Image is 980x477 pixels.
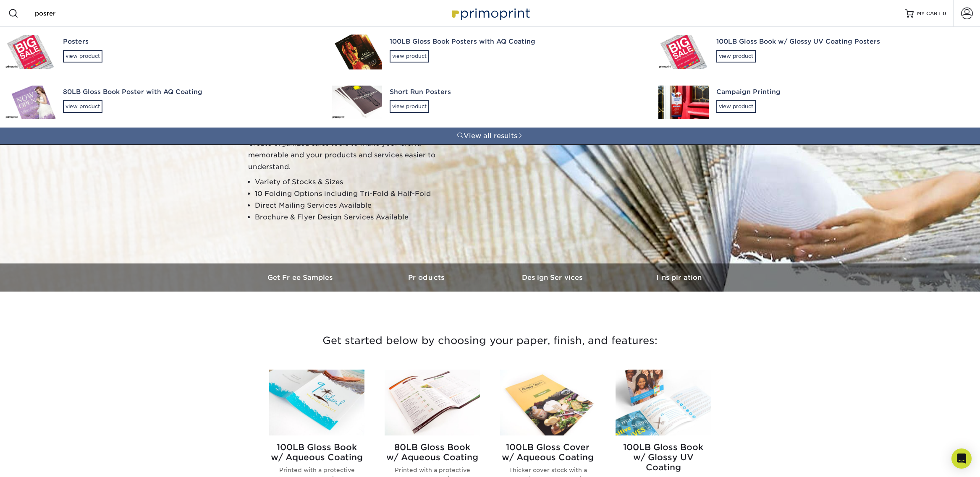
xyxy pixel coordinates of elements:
div: view product [390,50,429,63]
div: view product [716,100,756,113]
div: view product [63,50,102,63]
div: 100LB Gloss Book Posters with AQ Coating [390,37,643,47]
img: 100LB Gloss Cover<br/>w/ Aqueous Coating Brochures & Flyers [500,370,595,435]
a: Short Run Postersview product [327,77,653,128]
h2: 80LB Gloss Book w/ Aqueous Coating [385,442,480,462]
span: 0 [943,10,946,16]
p: Create organized sales tools to make your brand memorable and your products and services easier t... [248,138,458,173]
h3: Products [364,274,490,282]
div: Short Run Posters [390,87,643,97]
a: Products [364,263,490,292]
div: view product [716,50,756,63]
img: 100LB Gloss Book Posters with AQ Coating [332,34,382,69]
li: 10 Folding Options including Tri-Fold & Half-Fold [255,188,458,200]
div: 100LB Gloss Book w/ Glossy UV Coating Posters [716,37,970,47]
a: 100LB Gloss Book w/ Glossy UV Coating Postersview product [653,27,980,77]
span: MY CART [917,10,941,17]
div: view product [63,100,102,113]
div: view product [390,100,429,113]
div: Posters [63,37,317,47]
h2: 100LB Gloss Book w/ Glossy UV Coating [616,442,711,472]
img: Short Run Posters [332,86,382,119]
img: Primoprint [448,4,532,22]
h3: Get started below by choosing your paper, finish, and features: [244,322,736,360]
li: Direct Mailing Services Available [255,200,458,211]
div: Open Intercom Messenger [951,448,972,469]
h3: Design Services [490,274,616,282]
h2: 100LB Gloss Cover w/ Aqueous Coating [500,442,595,462]
h3: Inspiration [616,274,742,282]
img: 80LB Gloss Book<br/>w/ Aqueous Coating Brochures & Flyers [385,370,480,435]
a: Campaign Printingview product [653,77,980,128]
img: 100LB Gloss Book<br/>w/ Aqueous Coating Brochures & Flyers [269,370,364,435]
div: 80LB Gloss Book Poster with AQ Coating [63,87,317,97]
a: 100LB Gloss Book Posters with AQ Coatingview product [327,27,653,77]
img: 100LB Gloss Book<br/>w/ Glossy UV Coating Brochures & Flyers [616,370,711,435]
img: 80LB Gloss Book Poster with AQ Coating [5,86,55,119]
input: SEARCH PRODUCTS..... [34,8,116,18]
img: Campaign Printing [658,86,709,119]
a: Design Services [490,263,616,292]
a: Inspiration [616,263,742,292]
h2: 100LB Gloss Book w/ Aqueous Coating [269,442,364,462]
li: Variety of Stocks & Sizes [255,176,458,188]
a: Get Free Samples [238,263,364,292]
img: 100LB Gloss Book w/ Glossy UV Coating Posters [658,35,709,69]
h3: Get Free Samples [238,274,364,282]
div: Campaign Printing [716,87,970,97]
li: Brochure & Flyer Design Services Available [255,211,458,223]
img: Posters [5,35,55,69]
